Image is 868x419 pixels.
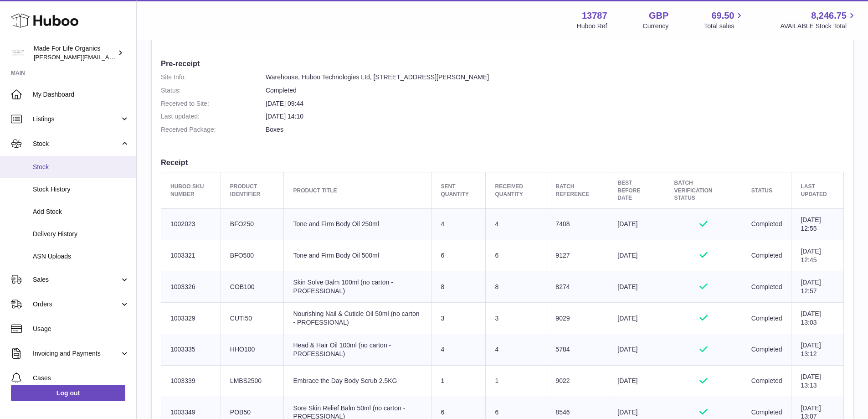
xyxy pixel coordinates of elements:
td: 3 [431,303,486,334]
h3: Receipt [161,157,844,167]
td: COB100 [221,271,284,303]
th: Best Before Date [608,172,665,209]
span: Invoicing and Payments [33,349,120,358]
td: Completed [742,303,791,334]
td: 1003335 [161,334,221,366]
dt: Last updated: [161,112,266,121]
td: 6 [431,240,486,271]
td: 1 [486,365,546,397]
h3: Pre-receipt [161,58,844,68]
span: 69.50 [711,10,734,22]
td: Completed [742,208,791,240]
td: 1003329 [161,303,221,334]
div: Huboo Ref [577,22,607,31]
td: 9022 [546,365,608,397]
dt: Received Package: [161,125,266,134]
td: Completed [742,240,791,271]
dd: Completed [266,86,844,95]
td: 8 [431,271,486,303]
div: Made For Life Organics [34,44,116,62]
span: Listings [33,115,120,124]
td: [DATE] 13:03 [791,303,844,334]
span: Delivery History [33,230,129,238]
td: [DATE] 13:12 [791,334,844,366]
span: Total sales [704,22,745,31]
img: geoff.winwood@madeforlifeorganics.com [11,46,25,60]
a: 69.50 Total sales [704,10,745,31]
td: [DATE] 12:57 [791,271,844,303]
td: [DATE] [608,208,665,240]
th: Received Quantity [486,172,546,209]
td: 9029 [546,303,608,334]
th: Batch Verification Status [665,172,742,209]
td: [DATE] [608,240,665,271]
td: HHO100 [221,334,284,366]
th: Huboo SKU Number [161,172,221,209]
a: Log out [11,385,125,401]
dd: [DATE] 09:44 [266,99,844,108]
span: 8,246.75 [811,10,847,22]
td: [DATE] [608,365,665,397]
span: [PERSON_NAME][EMAIL_ADDRESS][PERSON_NAME][DOMAIN_NAME] [34,53,231,61]
td: BFO250 [221,208,284,240]
td: [DATE] 13:13 [791,365,844,397]
dd: Boxes [266,125,844,134]
td: [DATE] [608,334,665,366]
span: My Dashboard [33,90,129,99]
td: 7408 [546,208,608,240]
dd: Warehouse, Huboo Technologies Ltd, [STREET_ADDRESS][PERSON_NAME] [266,73,844,82]
div: Currency [643,22,669,31]
span: Orders [33,300,120,309]
td: 4 [431,334,486,366]
td: 1 [431,365,486,397]
td: 9127 [546,240,608,271]
td: 5784 [546,334,608,366]
dt: Status: [161,86,266,95]
td: [DATE] [608,271,665,303]
td: CUTI50 [221,303,284,334]
th: Sent Quantity [431,172,486,209]
th: Batch Reference [546,172,608,209]
strong: 13787 [582,10,607,22]
span: Add Stock [33,207,129,216]
td: Head & Hair Oil 100ml (no carton - PROFESSIONAL) [284,334,431,366]
td: Nourishing Nail & Cuticle Oil 50ml (no carton - PROFESSIONAL) [284,303,431,334]
a: 8,246.75 AVAILABLE Stock Total [780,10,857,31]
td: Completed [742,334,791,366]
td: 4 [431,208,486,240]
td: 8274 [546,271,608,303]
td: 1003321 [161,240,221,271]
td: Completed [742,365,791,397]
span: Usage [33,325,129,333]
td: Embrace the Day Body Scrub 2.5KG [284,365,431,397]
td: 1003339 [161,365,221,397]
dd: [DATE] 14:10 [266,112,844,121]
td: [DATE] 12:45 [791,240,844,271]
th: Product title [284,172,431,209]
td: 3 [486,303,546,334]
td: 4 [486,334,546,366]
td: 1003326 [161,271,221,303]
td: 1002023 [161,208,221,240]
span: Cases [33,374,129,383]
td: 4 [486,208,546,240]
td: LMBS2500 [221,365,284,397]
td: Tone and Firm Body Oil 250ml [284,208,431,240]
dt: Received to Site: [161,99,266,108]
span: Stock [33,163,129,171]
td: Completed [742,271,791,303]
td: [DATE] [608,303,665,334]
th: Product Identifier [221,172,284,209]
span: ASN Uploads [33,252,129,261]
span: Stock [33,140,120,148]
td: 6 [486,240,546,271]
span: Sales [33,275,120,284]
td: Tone and Firm Body Oil 500ml [284,240,431,271]
th: Last updated [791,172,844,209]
td: [DATE] 12:55 [791,208,844,240]
strong: GBP [649,10,668,22]
span: Stock History [33,185,129,194]
dt: Site Info: [161,73,266,82]
span: AVAILABLE Stock Total [780,22,857,31]
td: BFO500 [221,240,284,271]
